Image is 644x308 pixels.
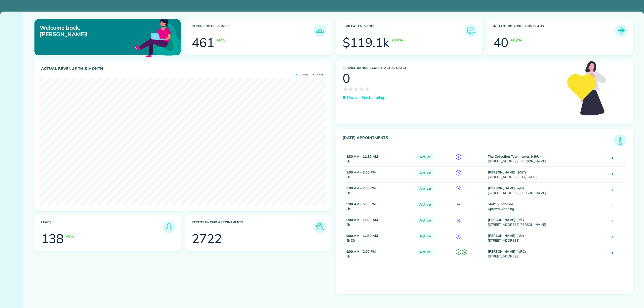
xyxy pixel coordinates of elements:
strong: 9:00 AM - 2:00 PM [346,249,376,253]
strong: [PERSON_NAME] (-/U) [488,234,524,238]
td: 6h [343,166,415,182]
span: ★ [343,84,348,94]
img: icon_leads-1bed01f49abd5b7fead27621c3d59655bb73ed531f8eeb49469d10e621d6b896.png [164,222,174,232]
strong: 9:00 AM - 11:00 AM [346,218,378,222]
td: [STREET_ADDRESS][PERSON_NAME] [487,214,608,230]
strong: The Collection Townhomes (<9/U) [488,154,541,158]
strong: [PERSON_NAME] (-/PC) [488,249,526,253]
img: icon_todays_appointments-901f7ab196bb0bea1936b74009e4eb5ffbc2d2711fa7634e0d609ed5ef32b18b.png [615,136,625,146]
span: ★ [353,84,359,94]
span: Active [417,154,433,160]
strong: [PERSON_NAME] (-/U) [488,186,524,190]
span: [DATE] [312,73,324,76]
td: [STREET_ADDRESS] [487,230,608,246]
span: Active [417,233,433,239]
strong: 8:30 AM - 11:30 AM [346,154,378,158]
span: A( [456,186,461,191]
span: Active [417,249,433,255]
img: dashboard_welcome-42a62b7d889689a78055ac9021e634bf52bae3f8056760290aed330b23ab8690.png [134,13,182,62]
td: [STREET_ADDRESS] [487,246,608,261]
span: M( [456,202,461,207]
p: Discover Service ratings [347,95,386,100]
div: 40 [493,36,508,49]
h3: [DATE] Appointments [343,136,614,147]
h3: Forecast Revenue [343,24,464,37]
span: Active [417,201,433,208]
span: [DATE] [296,73,308,76]
strong: 9:00 AM - 11:30 AM [346,234,378,238]
td: 3h [343,151,415,166]
div: +0% [66,233,74,239]
td: [STREET_ADDRESS][PERSON_NAME] [487,151,608,166]
span: J( [456,234,461,239]
h3: Recurring Customers [192,24,313,37]
strong: Staff Supervisor [488,202,513,206]
td: Uptown Cleaning [487,198,608,214]
img: icon_forecast_revenue-8c13a41c7ed35a8dcfafea3cbb826a0462acb37728057bba2d056411b612bbbe.png [466,26,476,36]
span: Active [417,217,433,224]
h3: Recent unpaid appointments [192,221,313,233]
h3: Leads [41,221,163,233]
td: 2h [343,214,415,230]
td: 2h 30 [343,230,415,246]
img: icon_recurring_customers-cf858462ba22bcd05b5a5880d41d6543d210077de5bb9ebc9590e49fd87d84ed.png [315,26,325,36]
strong: [PERSON_NAME] (9/E) [488,218,524,222]
div: 2722 [192,232,222,245]
span: ★ [365,84,370,94]
strong: 9:00 AM - 5:00 PM [346,202,376,206]
img: icon_unpaid_appointments-47b8ce3997adf2238b356f14209ab4cced10bd1f174958f3ca8f1d0dd7fffeee.png [315,222,325,232]
span: ★ [348,84,353,94]
div: +82% [510,37,522,43]
div: +0% [216,37,225,43]
td: [STREET_ADDRESS][PERSON_NAME] [487,182,608,198]
strong: 9:00 AM - 2:00 PM [346,186,376,190]
span: C( [462,249,467,255]
div: 461 [192,36,214,49]
td: 5h [343,246,415,261]
strong: [PERSON_NAME] (9/U*) [488,170,526,174]
h3: Actual Revenue this month [41,66,326,71]
span: ★ [359,84,365,94]
div: +14% [391,37,403,43]
span: Y( [456,170,461,175]
div: 0 [343,72,350,84]
div: 138 [41,232,64,245]
span: Active [417,170,433,176]
td: 5h [343,182,415,198]
span: J( [456,154,461,160]
p: Welcome back, [PERSON_NAME]! [40,24,135,38]
img: icon_form_leads-04211a6a04a5b2264e4ee56bc0799ec3eb69b7e499cbb523a139df1d13a81ae0.png [616,26,626,36]
h3: Service Rating score (past 30 days) [343,66,562,70]
td: [STREET_ADDRESS][US_STATE] [487,166,608,182]
span: L( [456,249,461,255]
strong: 9:00 AM - 3:00 PM [346,170,376,174]
td: 8h [343,198,415,214]
span: A( [456,218,461,223]
h3: Instant Booking Form Leads [493,24,615,37]
a: Discover Service ratings [343,95,386,100]
div: $119.1k [343,36,390,49]
span: Active [417,186,433,192]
